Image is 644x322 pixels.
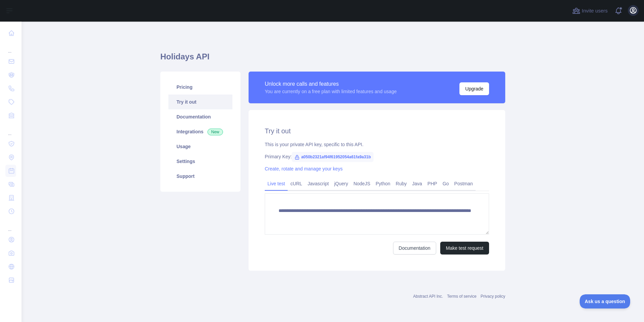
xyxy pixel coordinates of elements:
h1: Holidays API [160,51,505,68]
a: Python [373,178,393,189]
div: ... [5,123,16,136]
div: You are currently on a free plan with limited features and usage [265,88,397,95]
a: Usage [168,139,232,154]
a: Terms of service [447,294,476,299]
a: Documentation [168,109,232,124]
div: Unlock more calls and features [265,80,397,88]
a: Settings [168,154,232,169]
a: jQuery [331,178,351,189]
button: Upgrade [459,82,489,95]
a: NodeJS [351,178,373,189]
a: Javascript [305,178,331,189]
a: Try it out [168,95,232,109]
a: Support [168,169,232,184]
span: a050b2321af94f61952054a61fa9a31b [292,152,374,162]
a: Documentation [393,242,436,254]
button: Invite users [571,5,609,16]
span: Invite users [582,7,608,15]
h2: Try it out [265,126,489,136]
a: Postman [452,178,476,189]
a: Privacy policy [481,294,505,299]
iframe: Toggle Customer Support [580,294,631,308]
a: cURL [288,178,305,189]
div: ... [5,41,16,54]
a: Abstract API Inc. [413,294,443,299]
a: Ruby [393,178,410,189]
div: ... [5,219,16,232]
a: Live test [265,178,288,189]
a: PHP [425,178,440,189]
a: Create, rotate and manage your keys [265,166,343,171]
a: Java [410,178,425,189]
button: Make test request [440,242,489,254]
div: This is your private API key, specific to this API. [265,141,489,148]
a: Pricing [168,80,232,95]
a: Go [440,178,452,189]
a: Integrations New [168,124,232,139]
span: New [207,129,223,135]
div: Primary Key: [265,153,489,160]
